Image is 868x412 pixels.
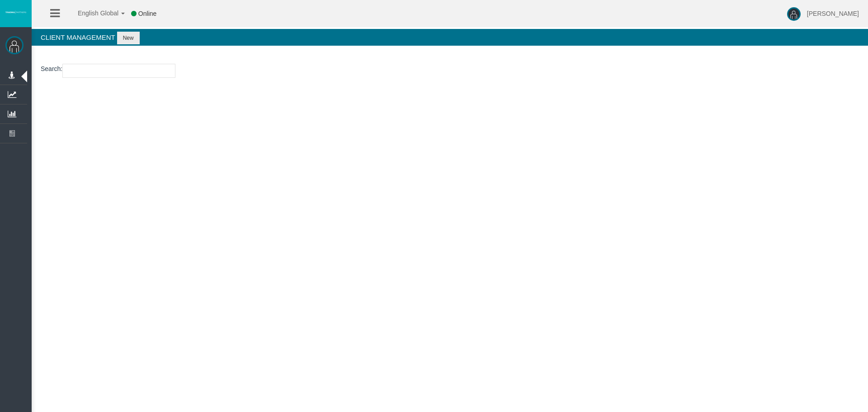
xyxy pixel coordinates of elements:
[807,10,859,17] span: [PERSON_NAME]
[138,10,156,17] span: Online
[117,32,140,44] button: New
[5,10,27,14] img: logo.svg
[787,7,801,21] img: user-image
[41,33,115,41] span: Client Management
[41,64,859,78] p: :
[41,64,61,74] label: Search
[66,9,118,17] span: English Global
